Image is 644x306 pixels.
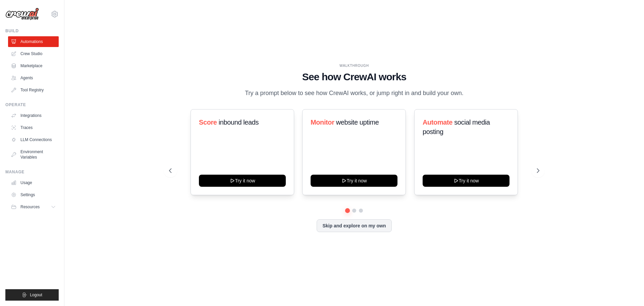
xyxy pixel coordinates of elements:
h1: See how CrewAI works [169,71,539,83]
button: Resources [8,202,59,212]
a: Marketplace [8,60,59,71]
a: Crew Studio [8,48,59,59]
span: social media posting [423,119,490,135]
button: Try it now [423,175,509,187]
span: Monitor [311,119,334,126]
div: Operate [5,102,59,107]
div: WALKTHROUGH [169,63,539,68]
button: Logout [5,289,59,301]
span: inbound leads [219,119,259,126]
a: Tool Registry [8,85,59,95]
a: Integrations [8,110,59,121]
span: Score [199,119,217,126]
a: Agents [8,73,59,83]
img: Logo [5,8,39,20]
p: Try a prompt below to see how CrewAI works, or jump right in and build your own. [241,88,467,98]
a: Automations [8,36,59,47]
div: Manage [5,169,59,175]
div: Build [5,28,59,34]
span: Automate [423,119,452,126]
span: Resources [20,204,40,210]
a: Settings [8,189,59,200]
a: LLM Connections [8,134,59,145]
button: Try it now [199,175,286,187]
span: Logout [30,292,42,298]
span: website uptime [336,119,379,126]
a: Traces [8,122,59,133]
button: Try it now [311,175,397,187]
button: Skip and explore on my own [317,219,391,232]
a: Environment Variables [8,146,59,163]
a: Usage [8,177,59,188]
